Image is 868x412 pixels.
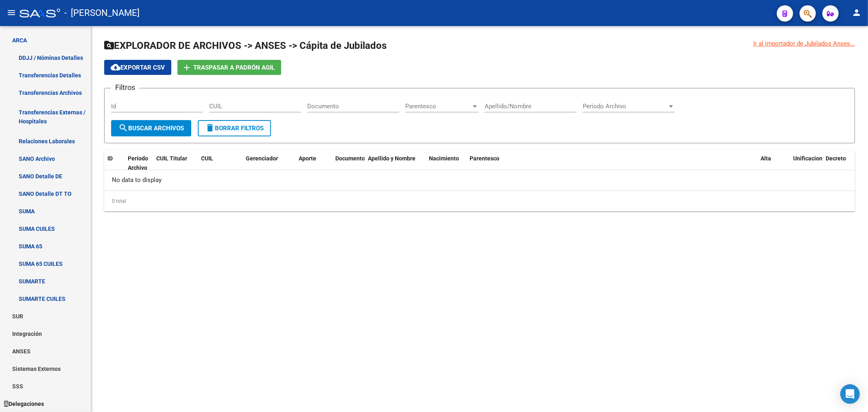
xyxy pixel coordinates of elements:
datatable-header-cell: Alta [757,150,790,177]
span: Alta [761,155,771,162]
div: Ir al importador de Jubilados Anses... [753,39,855,48]
span: Documento [335,155,365,162]
datatable-header-cell: ID [104,150,125,177]
datatable-header-cell: CUIL Titular [153,150,198,177]
datatable-header-cell: Aporte [295,150,332,177]
div: Open Intercom Messenger [840,384,860,404]
mat-icon: menu [7,8,16,18]
datatable-header-cell: Apellido y Nombre [365,150,426,177]
button: Traspasar a Padrón Agil [177,60,281,75]
span: CUIL [201,155,213,162]
span: Parentesco [405,103,471,110]
datatable-header-cell: Decreto [822,150,855,177]
mat-icon: add [182,63,192,72]
span: CUIL Titular [156,155,187,162]
button: Buscar Archivos [111,120,191,136]
span: Parentesco [470,155,499,162]
span: Período Archivo [583,103,667,110]
span: Gerenciador [246,155,278,162]
span: Apellido y Nombre [368,155,415,162]
button: Exportar CSV [104,60,171,75]
datatable-header-cell: Nacimiento [426,150,466,177]
span: - [PERSON_NAME] [64,4,140,22]
span: Borrar Filtros [205,125,264,132]
span: Delegaciones [4,399,44,408]
datatable-header-cell: Parentesco [466,150,757,177]
mat-icon: person [852,8,861,18]
span: Unificacion [793,155,822,162]
span: Nacimiento [429,155,459,162]
span: Traspasar a Padrón Agil [193,64,275,71]
span: Decreto [826,155,846,162]
datatable-header-cell: Unificacion [790,150,822,177]
span: Período Archivo [128,155,148,171]
span: EXPLORADOR DE ARCHIVOS -> ANSES -> Cápita de Jubilados [104,40,387,51]
span: ID [107,155,113,162]
datatable-header-cell: Período Archivo [125,150,153,177]
mat-icon: cloud_download [111,62,120,72]
datatable-header-cell: Gerenciador [243,150,295,177]
span: Buscar Archivos [118,125,184,132]
datatable-header-cell: Documento [332,150,365,177]
span: Exportar CSV [111,64,165,71]
div: No data to display [104,170,855,191]
button: Borrar Filtros [198,120,271,136]
h3: Filtros [111,82,139,93]
div: 0 total [104,191,855,211]
mat-icon: search [118,123,128,133]
span: Aporte [299,155,316,162]
datatable-header-cell: CUIL [198,150,243,177]
mat-icon: delete [205,123,215,133]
